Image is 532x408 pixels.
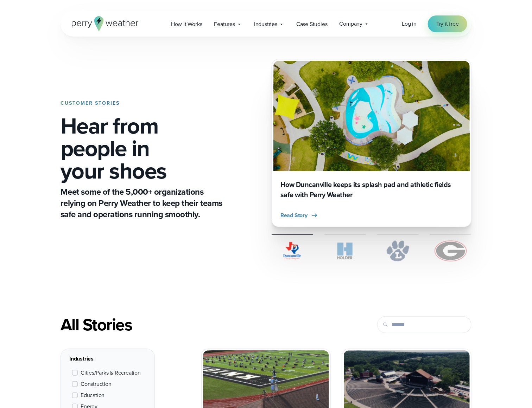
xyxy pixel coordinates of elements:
[280,211,319,220] button: Read Story
[214,20,235,28] span: Features
[428,15,467,32] a: Try it free
[272,59,471,227] div: 1 of 4
[81,391,104,400] span: Education
[280,211,308,220] span: Read Story
[272,59,471,227] div: slideshow
[69,355,146,363] div: Industries
[165,17,208,31] a: How it Works
[81,369,141,377] span: Cities/Parks & Recreation
[273,61,470,171] img: Duncanville Splash Pad
[280,180,463,200] h3: How Duncanville keeps its splash pad and athletic fields safe with Perry Weather
[290,17,334,31] a: Case Studies
[324,240,366,261] img: Holder.svg
[402,20,417,28] a: Log in
[61,115,225,182] h1: Hear from people in your shoes
[272,59,471,227] a: Duncanville Splash Pad How Duncanville keeps its splash pad and athletic fields safe with Perry W...
[61,315,331,335] div: All Stories
[254,20,277,28] span: Industries
[171,20,202,28] span: How it Works
[402,20,417,28] span: Log in
[61,99,120,107] strong: CUSTOMER STORIES
[272,240,313,261] img: City of Duncanville Logo
[81,380,112,388] span: Construction
[61,186,225,220] p: Meet some of the 5,000+ organizations relying on Perry Weather to keep their teams safe and opera...
[340,20,363,28] span: Company
[296,20,328,28] span: Case Studies
[436,20,459,28] span: Try it free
